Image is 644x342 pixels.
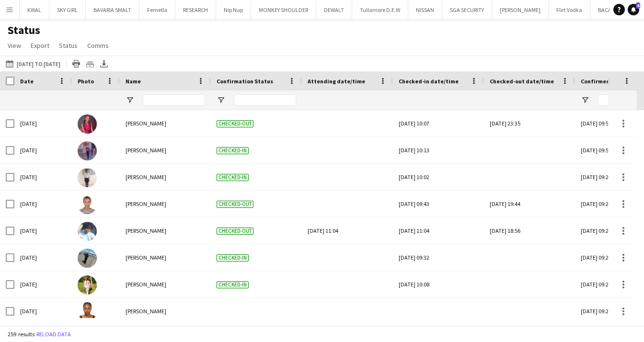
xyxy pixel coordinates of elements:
img: Felista Gathogo [78,141,97,160]
span: Checked-in [217,254,249,262]
button: Femella [139,0,175,19]
span: 4 [636,2,640,9]
button: Open Filter Menu [581,96,589,104]
div: [DATE] 10:13 [399,137,478,163]
a: Export [27,39,53,52]
div: [DATE] 09:22 [575,217,642,244]
img: Grace Kiumbero [78,302,97,321]
a: 4 [628,4,639,15]
button: NISSAN [408,0,442,19]
span: [PERSON_NAME] [126,227,166,234]
span: [PERSON_NAME] [126,147,166,154]
button: Nip Nap [216,0,251,19]
span: Checked-out [217,120,253,127]
div: [DATE] 11:04 [399,217,478,244]
button: KWAL [20,0,49,19]
div: [DATE] 09:22 [575,298,642,324]
span: Status [59,41,78,50]
span: Name [126,78,141,85]
span: Checked-in [217,174,249,181]
div: [DATE] [14,110,72,137]
button: [DATE] to [DATE] [4,58,62,69]
div: [DATE] [14,217,72,244]
div: [DATE] 09:22 [575,244,642,271]
div: [DATE] 18:56 [490,217,569,244]
div: [DATE] 10:02 [399,164,478,190]
img: Audrey Akinyi [78,222,97,241]
span: [PERSON_NAME] [126,281,166,288]
img: Lisa Oduwo [78,168,97,187]
span: Comms [87,41,109,50]
span: Date [20,78,34,85]
button: [PERSON_NAME] [492,0,549,19]
div: [DATE] 09:32 [399,244,478,271]
img: Jan Abila [78,275,97,295]
span: [PERSON_NAME] [126,120,166,127]
a: View [4,39,25,52]
button: Flirt Vodka [549,0,590,19]
div: [DATE] 10:08 [399,271,478,297]
button: DEWALT [316,0,352,19]
input: Confirmed Date Filter Input [598,94,636,106]
img: Beatrice Adembesa [78,114,97,134]
div: [DATE] [14,244,72,271]
img: Mary Mugo [78,195,97,214]
a: Comms [83,39,113,52]
span: Checked-in date/time [399,78,459,85]
span: Attending date/time [308,78,365,85]
div: [DATE] [14,137,72,163]
div: [DATE] 09:51 [575,137,642,163]
button: BAVARIA SMALT [86,0,139,19]
button: MONKEY SHOULDER [251,0,316,19]
button: SGA SECURITY [442,0,492,19]
div: [DATE] 23:35 [490,110,569,137]
span: Checked-out [217,201,253,208]
button: Open Filter Menu [217,96,225,104]
button: Reload data [34,329,73,340]
app-action-btn: Crew files as ZIP [84,58,96,69]
div: [DATE] [14,164,72,190]
div: [DATE] 19:44 [490,191,569,217]
div: [DATE] [14,298,72,324]
div: [DATE] [14,191,72,217]
span: Confirmed Date [581,78,624,85]
span: Checked-out date/time [490,78,554,85]
span: [PERSON_NAME] [126,254,166,261]
span: [PERSON_NAME] [126,200,166,207]
span: Checked-in [217,281,249,288]
button: Open Filter Menu [126,96,134,104]
input: Name Filter Input [143,94,205,106]
button: Tullamore D.E.W [352,0,408,19]
span: Checked-in [217,147,249,154]
app-action-btn: Export XLSX [98,58,110,69]
button: RESEARCH [175,0,216,19]
div: [DATE] 09:43 [399,191,478,217]
input: Confirmation Status Filter Input [234,94,296,106]
button: SKY GIRL [49,0,86,19]
a: Status [55,39,81,52]
span: Checked-out [217,228,253,235]
div: [DATE] 11:04 [308,217,387,244]
span: Export [31,41,49,50]
div: [DATE] 10:07 [399,110,478,137]
div: [DATE] 09:22 [575,191,642,217]
app-action-btn: Print [70,58,82,69]
span: Photo [78,78,94,85]
div: [DATE] [14,271,72,297]
div: [DATE] 09:51 [575,110,642,137]
span: View [8,41,21,50]
span: [PERSON_NAME] [126,173,166,181]
div: [DATE] 09:22 [575,164,642,190]
img: Gladys gitau [78,249,97,268]
div: [DATE] 09:22 [575,271,642,297]
span: [PERSON_NAME] [126,308,166,315]
button: BACARDI [590,0,628,19]
span: Confirmation Status [217,78,273,85]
